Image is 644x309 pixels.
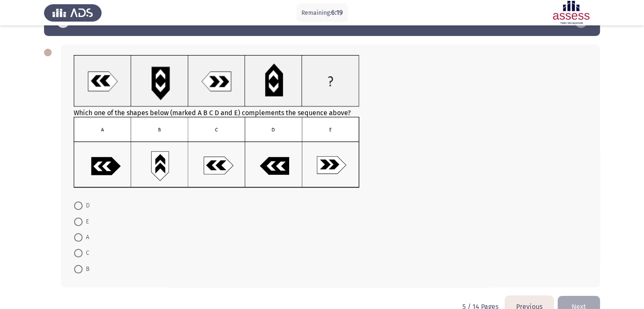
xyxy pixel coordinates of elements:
[542,1,600,25] img: Assessment logo of ASSESS Focus 4 Module Assessment (EN/AR) (Basic - IB)
[74,117,359,188] img: UkFYYl8wMTdfQi5wbmcxNjkxMjk3MzM1MTky.png
[83,217,89,227] span: E
[83,232,89,243] span: A
[83,248,89,258] span: C
[301,8,343,18] p: Remaining:
[74,55,359,107] img: UkFYYl8wMTdfQS5wbmcxNjkxMjk3MzE1OTE0.png
[74,55,587,190] div: Which one of the shapes below (marked A B C D and E) complements the sequence above?
[83,201,90,211] span: D
[331,8,343,17] span: 6:19
[44,1,102,25] img: Assess Talent Management logo
[83,264,89,274] span: B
